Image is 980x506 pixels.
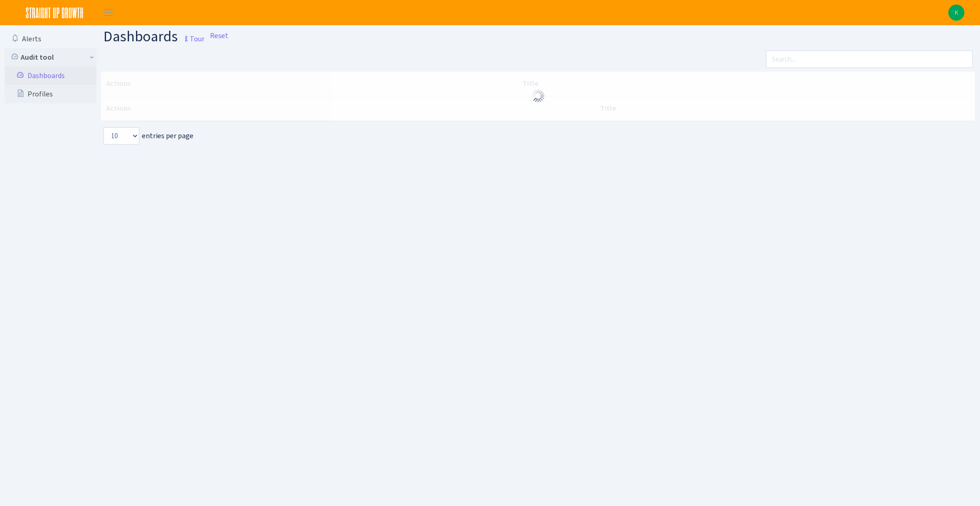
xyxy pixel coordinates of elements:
img: Kenzie Smith [948,5,964,21]
a: Audit tool [5,48,96,67]
a: Alerts [5,30,96,48]
small: Tour [181,31,204,47]
a: K [948,5,964,21]
select: entries per page [103,127,139,145]
input: Search... [766,51,973,68]
a: Tour [178,27,204,46]
a: Reset [210,30,228,41]
label: entries per page [103,127,193,145]
h1: Dashboards [103,29,204,47]
button: Toggle navigation [97,5,120,20]
img: Processing... [531,89,545,103]
a: Dashboards [5,67,96,85]
a: Profiles [5,85,96,103]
